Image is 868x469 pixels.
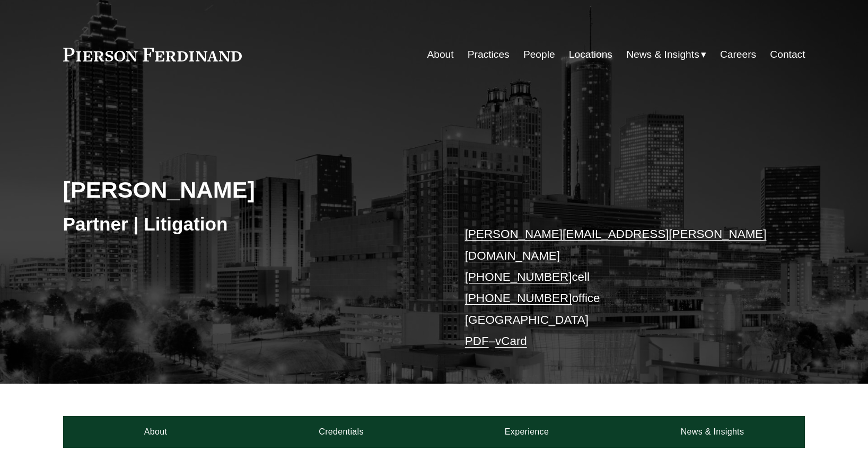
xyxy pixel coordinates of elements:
h2: [PERSON_NAME] [63,176,434,203]
a: News & Insights [619,416,805,448]
h3: Partner | Litigation [63,213,434,236]
a: [PHONE_NUMBER] [465,291,572,305]
a: [PHONE_NUMBER] [465,270,572,284]
a: About [427,45,453,65]
a: PDF [465,334,489,348]
a: About [63,416,249,448]
a: [PERSON_NAME][EMAIL_ADDRESS][PERSON_NAME][DOMAIN_NAME] [465,227,767,262]
a: vCard [495,334,527,348]
a: folder dropdown [626,45,706,65]
a: Practices [468,45,510,65]
a: Contact [770,45,805,65]
a: Experience [434,416,620,448]
span: News & Insights [626,46,699,64]
a: People [523,45,555,65]
a: Credentials [249,416,434,448]
a: Careers [720,45,756,65]
a: Locations [569,45,612,65]
p: cell office [GEOGRAPHIC_DATA] – [465,224,774,352]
